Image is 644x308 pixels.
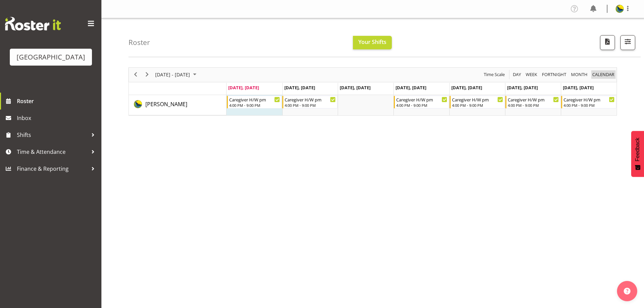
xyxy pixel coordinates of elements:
span: Month [570,70,588,79]
div: Caregiver H/W pm [396,96,447,103]
div: Gemma Hall"s event - Caregiver H/W pm Begin From Saturday, September 27, 2025 at 4:00:00 PM GMT+1... [505,96,560,109]
button: Previous [131,70,140,79]
div: Caregiver H/W pm [229,96,280,103]
span: [PERSON_NAME] [145,100,187,108]
span: Your Shifts [358,38,386,46]
div: 4:00 PM - 9:00 PM [229,102,280,108]
td: Gemma Hall resource [129,95,226,115]
div: 4:00 PM - 9:00 PM [508,102,559,108]
div: previous period [130,68,141,82]
h4: Roster [128,39,150,46]
img: gemma-hall22491374b5f274993ff8414464fec47f.png [616,5,624,13]
span: [DATE], [DATE] [451,85,482,91]
span: [DATE], [DATE] [340,85,371,91]
span: Roster [17,96,98,106]
div: Gemma Hall"s event - Caregiver H/W pm Begin From Tuesday, September 23, 2025 at 4:00:00 PM GMT+12... [282,96,337,109]
a: [PERSON_NAME] [145,100,187,108]
div: 4:00 PM - 9:00 PM [285,102,336,108]
span: Inbox [17,113,98,123]
span: Day [512,70,522,79]
button: Your Shifts [353,36,392,49]
button: Download a PDF of the roster according to the set date range. [600,35,615,50]
span: [DATE] - [DATE] [154,70,191,79]
div: Timeline Week of September 22, 2025 [128,67,617,116]
div: Gemma Hall"s event - Caregiver H/W pm Begin From Monday, September 22, 2025 at 4:00:00 PM GMT+12:... [227,96,282,109]
div: Gemma Hall"s event - Caregiver H/W pm Begin From Friday, September 26, 2025 at 4:00:00 PM GMT+12:... [450,96,505,109]
span: [DATE], [DATE] [396,85,426,91]
button: Month [591,70,616,79]
button: Timeline Month [570,70,589,79]
span: Time Scale [483,70,505,79]
button: Timeline Day [512,70,522,79]
div: Caregiver H/W pm [285,96,336,103]
div: 4:00 PM - 9:00 PM [396,102,447,108]
div: Gemma Hall"s event - Caregiver H/W pm Begin From Sunday, September 28, 2025 at 4:00:00 PM GMT+13:... [561,96,616,109]
button: September 2025 [154,70,199,79]
button: Timeline Week [525,70,539,79]
div: Caregiver H/W pm [564,96,615,103]
span: calendar [592,70,615,79]
span: [DATE], [DATE] [563,85,594,91]
button: Time Scale [483,70,506,79]
div: next period [141,68,153,82]
span: Finance & Reporting [17,164,88,174]
span: Feedback [635,138,641,161]
img: Rosterit website logo [5,17,61,30]
span: [DATE], [DATE] [228,85,259,91]
button: Fortnight [541,70,568,79]
span: Week [525,70,538,79]
div: Gemma Hall"s event - Caregiver H/W pm Begin From Thursday, September 25, 2025 at 4:00:00 PM GMT+1... [394,96,449,109]
span: [DATE], [DATE] [507,85,538,91]
div: September 22 - 28, 2025 [153,68,200,82]
div: 4:00 PM - 9:00 PM [452,102,503,108]
button: Filter Shifts [620,35,635,50]
img: help-xxl-2.png [624,288,630,294]
table: Timeline Week of September 22, 2025 [226,95,617,115]
div: [GEOGRAPHIC_DATA] [17,52,85,62]
button: Next [143,70,152,79]
span: Shifts [17,130,88,140]
span: Time & Attendance [17,147,88,157]
div: Caregiver H/W pm [452,96,503,103]
span: [DATE], [DATE] [284,85,315,91]
div: 4:00 PM - 9:00 PM [564,102,615,108]
button: Feedback - Show survey [631,131,644,177]
div: Caregiver H/W pm [508,96,559,103]
span: Fortnight [541,70,567,79]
